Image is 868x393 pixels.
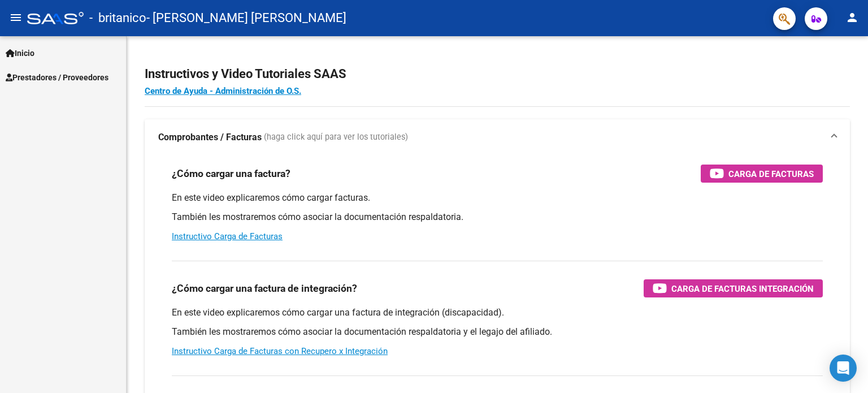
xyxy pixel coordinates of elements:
[172,211,823,223] p: También les mostraremos cómo asociar la documentación respaldatoria.
[145,86,301,96] a: Centro de Ayuda - Administración de O.S.
[728,167,814,181] span: Carga de Facturas
[146,6,346,31] span: - [PERSON_NAME] [PERSON_NAME]
[701,165,823,183] button: Carga de Facturas
[6,47,34,59] span: Inicio
[9,11,23,24] mat-icon: menu
[845,11,859,24] mat-icon: person
[172,192,823,204] p: En este video explicaremos cómo cargar facturas.
[172,166,290,182] h3: ¿Cómo cargar una factura?
[172,326,823,338] p: También les mostraremos cómo asociar la documentación respaldatoria y el legajo del afiliado.
[830,355,857,382] div: Open Intercom Messenger
[644,279,823,297] button: Carga de Facturas Integración
[145,63,850,85] h2: Instructivos y Video Tutoriales SAAS
[172,346,388,356] a: Instructivo Carga de Facturas con Recupero x Integración
[172,306,823,319] p: En este video explicaremos cómo cargar una factura de integración (discapacidad).
[172,280,357,296] h3: ¿Cómo cargar una factura de integración?
[264,131,408,144] span: (haga click aquí para ver los tutoriales)
[172,231,283,241] a: Instructivo Carga de Facturas
[158,131,262,144] strong: Comprobantes / Facturas
[89,6,146,31] span: - britanico
[6,71,108,84] span: Prestadores / Proveedores
[671,282,814,296] span: Carga de Facturas Integración
[145,119,850,156] mat-expansion-panel-header: Comprobantes / Facturas (haga click aquí para ver los tutoriales)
